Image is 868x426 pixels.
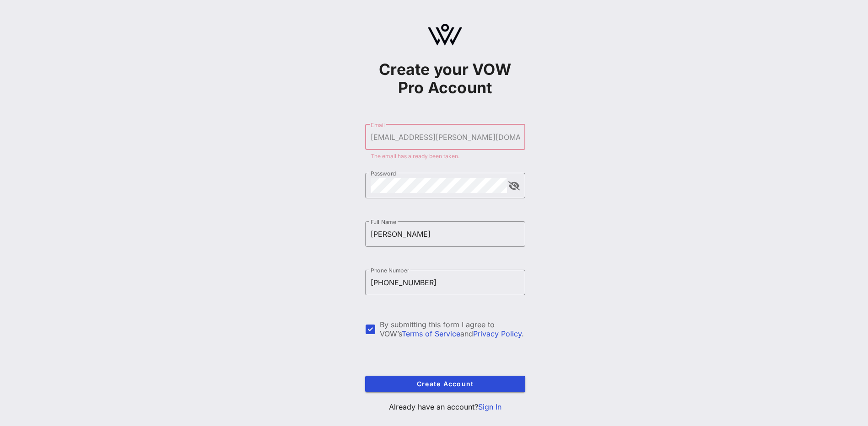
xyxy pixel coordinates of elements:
p: Already have an account? [365,401,525,412]
span: Create Account [372,380,518,388]
label: Password [371,170,396,177]
a: Terms of Service [402,329,460,338]
div: By submitting this form I agree to VOW’s and . [380,320,525,338]
a: Privacy Policy [473,329,522,338]
button: Create Account [365,376,525,392]
button: append icon [508,181,520,191]
h1: Create your VOW Pro Account [365,60,525,97]
a: Sign In [478,402,501,411]
label: Email [371,122,385,128]
label: Full Name [371,218,396,225]
label: Phone Number [371,267,409,274]
img: logo.svg [428,24,462,46]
